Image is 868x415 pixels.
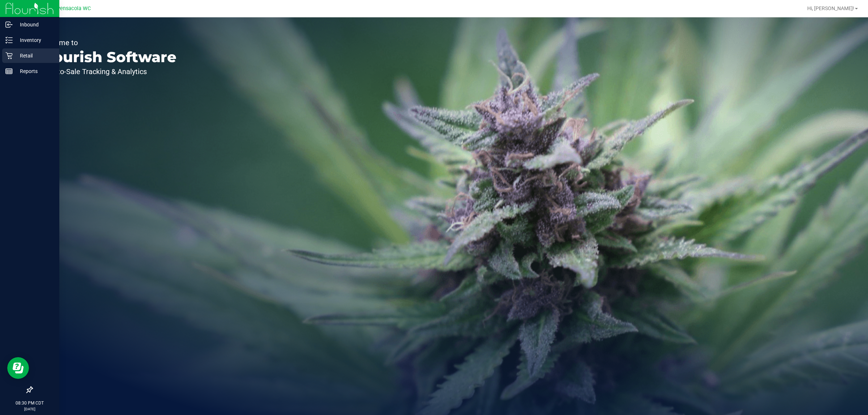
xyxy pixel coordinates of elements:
p: Inbound [13,20,56,29]
p: 08:30 PM CDT [3,400,56,406]
inline-svg: Retail [5,52,13,59]
p: Seed-to-Sale Tracking & Analytics [39,68,176,75]
p: Flourish Software [39,50,176,64]
inline-svg: Reports [5,68,13,75]
inline-svg: Inbound [5,21,13,28]
inline-svg: Inventory [5,37,13,44]
p: Welcome to [39,39,176,46]
span: Pensacola WC [57,5,91,12]
iframe: Resource center [7,357,29,379]
span: Hi, [PERSON_NAME]! [807,5,854,11]
p: Inventory [13,36,56,44]
p: Reports [13,67,56,76]
p: Retail [13,51,56,60]
p: [DATE] [3,406,56,412]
